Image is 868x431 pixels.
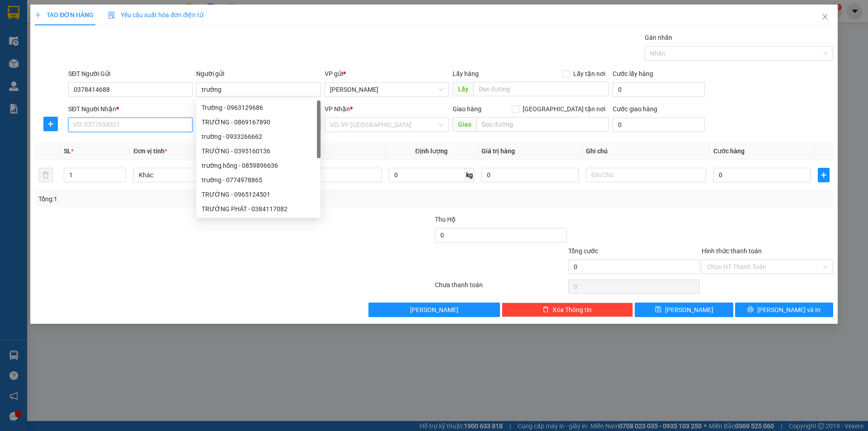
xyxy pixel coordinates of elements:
span: Tổng cước [568,247,598,255]
span: TẠO ĐƠN HÀNG [35,11,94,19]
div: TRƯỜNG - 0965124501 [196,187,321,202]
div: Trường - 0963129686 [196,100,321,115]
div: trường hồng - 0859896636 [196,158,321,173]
label: Gán nhãn [645,34,672,41]
button: plus [43,117,58,131]
button: plus [818,168,830,182]
div: trường - 0774978865 [202,175,315,185]
div: TRƯỜNG PHÁT - 0384117082 [202,204,315,214]
div: VP gửi [325,69,449,79]
div: Chưa thanh toán [434,280,567,296]
span: Khác [139,168,248,182]
input: Cước lấy hàng [613,82,705,97]
div: Tổng: 1 [38,194,335,204]
input: Dọc đường [473,82,609,96]
span: Cước hàng [713,147,745,155]
button: Close [812,5,838,30]
div: TRƯỜNG - 0395160136 [202,146,315,156]
span: Lấy hàng [453,70,479,77]
label: Cước giao hàng [613,105,657,113]
div: TRƯỜNG PHÁT - 0384117082 [196,202,321,216]
div: TRƯỜNG - 0869167890 [202,117,315,127]
span: Giao [453,117,476,132]
label: Cước lấy hàng [613,70,653,77]
div: SĐT Người Gửi [68,69,193,79]
input: Dọc đường [476,117,609,132]
button: delete [38,168,53,182]
span: Lấy [453,82,473,96]
span: Định lượng [415,147,448,155]
label: Hình thức thanh toán [702,247,762,255]
span: [PERSON_NAME] [665,305,713,315]
button: deleteXóa Thông tin [502,303,633,317]
div: trường - 0933266662 [202,132,315,142]
div: Trường - 0963129686 [202,103,315,113]
input: 0 [481,168,579,182]
button: save[PERSON_NAME] [635,303,733,317]
span: [PERSON_NAME] [410,305,458,315]
span: Giao hàng [453,105,481,113]
span: kg [465,168,474,182]
div: trường - 0774978865 [196,173,321,187]
span: HS1509250018 [96,37,149,46]
span: plus [818,171,829,179]
span: plus [35,12,41,18]
div: TRƯỜNG - 0869167890 [196,115,321,129]
span: [PERSON_NAME] và In [757,305,821,315]
span: SL [64,147,71,155]
span: close [821,13,829,20]
span: Xóa Thông tin [552,305,592,315]
div: trường - 0933266662 [196,129,321,144]
div: SĐT Người Nhận [68,104,193,114]
div: TRƯỜNG - 0395160136 [196,144,321,158]
span: Hoàng Sơn [330,83,443,96]
img: logo [5,26,24,58]
span: Đơn vị tính [133,147,167,155]
span: plus [44,120,57,128]
span: Lấy tận nơi [570,69,609,79]
div: TRƯỜNG - 0965124501 [202,189,315,199]
button: printer[PERSON_NAME] và In [735,303,833,317]
input: VD: Bàn, Ghế [261,168,381,182]
div: trường hồng - 0859896636 [202,161,315,171]
span: delete [542,306,549,313]
button: [PERSON_NAME] [368,303,500,317]
input: Ghi Chú [586,168,706,182]
span: SĐT XE [45,38,74,48]
span: Giá trị hàng [481,147,515,155]
span: [GEOGRAPHIC_DATA] tận nơi [519,104,609,114]
span: Thu Hộ [435,216,456,223]
strong: PHIẾU BIÊN NHẬN [36,50,85,69]
th: Ghi chú [582,142,710,160]
span: Yêu cầu xuất hóa đơn điện tử [108,11,203,19]
input: Cước giao hàng [613,118,705,132]
img: icon [108,12,115,19]
strong: CHUYỂN PHÁT NHANH ĐÔNG LÝ [29,7,91,37]
span: printer [747,306,754,313]
div: Người gửi [196,69,321,79]
span: VP Nhận [325,105,350,113]
span: save [655,306,661,313]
